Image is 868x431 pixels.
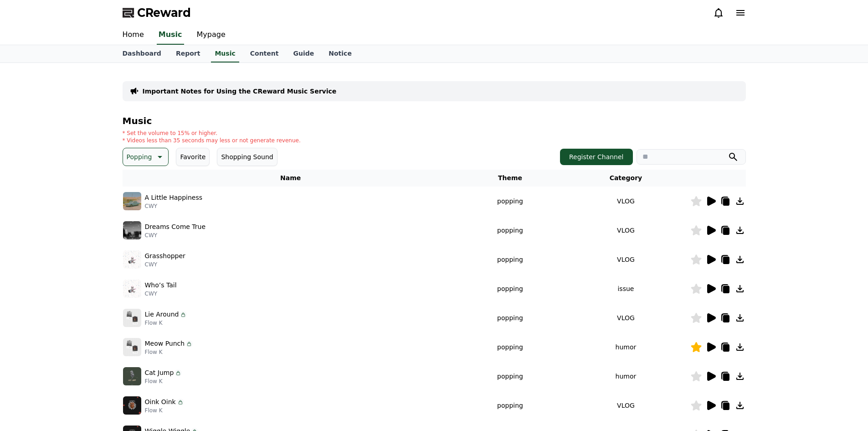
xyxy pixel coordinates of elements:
td: popping [459,187,562,216]
button: Register Channel [560,149,633,165]
img: music [123,280,141,298]
td: popping [459,332,562,362]
a: Notice [321,45,359,62]
td: issue [561,274,690,303]
a: Music [211,45,239,62]
p: Meow Punch [145,339,185,348]
p: * Set the volume to 15% or higher. [123,130,301,137]
td: popping [459,362,562,391]
td: popping [459,245,562,274]
button: Favorite [176,148,210,166]
a: Mypage [190,26,233,45]
img: music [123,367,141,385]
p: A Little Happiness [145,193,203,203]
p: Grasshopper [145,251,185,261]
img: music [123,338,141,356]
td: VLOG [561,391,690,420]
p: CWY [145,261,185,268]
p: Oink Oink [145,397,176,407]
a: Dashboard [115,45,169,62]
a: CReward [123,5,191,20]
td: humor [561,362,690,391]
img: music [123,309,141,327]
p: Lie Around [145,310,179,319]
th: Name [123,170,459,187]
td: popping [459,216,562,245]
img: music [123,192,141,210]
p: * Videos less than 35 seconds may less or not generate revenue. [123,137,301,144]
td: humor [561,332,690,362]
a: Home [115,26,151,45]
a: Important Notes for Using the CReward Music Service [143,87,337,96]
td: VLOG [561,216,690,245]
td: VLOG [561,245,690,274]
p: CWY [145,232,206,239]
th: Category [561,170,690,187]
p: Who’s Tail [145,280,177,290]
img: music [123,250,141,269]
button: Popping [123,148,169,166]
p: Flow K [145,378,182,385]
td: popping [459,274,562,303]
span: CReward [137,5,191,20]
p: Cat Jump [145,368,174,378]
p: Flow K [145,319,187,327]
a: Guide [286,45,321,62]
button: Shopping Sound [217,148,277,166]
a: Content [243,45,286,62]
p: Popping [127,151,152,163]
td: popping [459,391,562,420]
p: CWY [145,290,177,297]
img: music [123,221,141,239]
img: music [123,396,141,415]
p: Dreams Come True [145,222,206,232]
th: Theme [459,170,562,187]
p: CWY [145,203,203,210]
h4: Music [123,116,746,126]
td: VLOG [561,303,690,332]
p: Flow K [145,348,193,356]
p: Flow K [145,407,184,414]
a: Music [157,26,184,45]
a: Report [169,45,208,62]
td: popping [459,303,562,332]
td: VLOG [561,187,690,216]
